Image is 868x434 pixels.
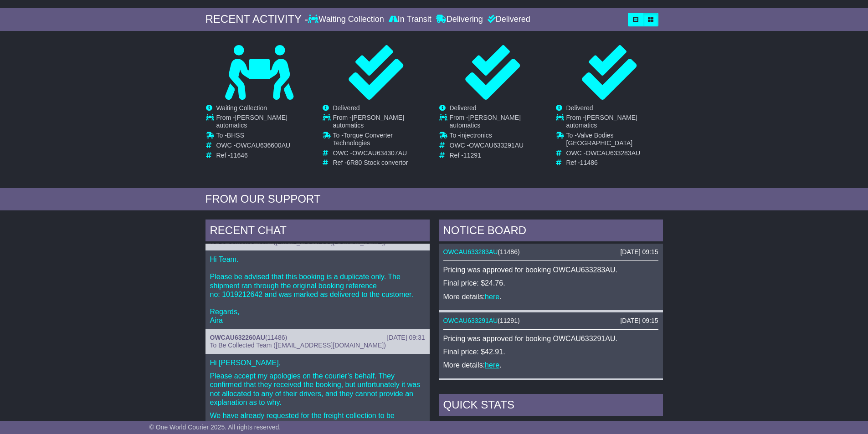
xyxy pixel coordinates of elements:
[443,279,658,287] p: Final price: $24.76.
[443,248,498,255] a: OWCAU633283AU
[566,104,593,112] span: Delivered
[450,132,546,142] td: To -
[443,292,658,301] p: More details: .
[386,15,434,25] div: In Transit
[566,132,633,147] span: Valve Bodies [GEOGRAPHIC_DATA]
[566,114,663,132] td: From -
[443,248,658,256] div: ( )
[216,114,313,132] td: From -
[443,266,658,274] p: Pricing was approved for booking OWCAU633283AU.
[500,248,518,255] span: 11486
[485,15,530,25] div: Delivered
[216,152,313,159] td: Ref -
[450,114,546,132] td: From -
[469,142,524,149] span: OWCAU633291AU
[450,152,546,159] td: Ref -
[205,193,663,206] div: FROM OUR SUPPORT
[267,334,285,341] span: 11486
[586,149,640,157] span: OWCAU633283AU
[580,159,598,166] span: 11486
[439,220,663,244] div: NOTICE BOARD
[460,132,492,139] span: injectronics
[210,334,265,341] a: OWCAU632260AU
[333,132,393,147] span: Torque Converter Technologies
[308,15,386,25] div: Waiting Collection
[333,132,429,149] td: To -
[450,114,521,129] span: [PERSON_NAME] automatics
[210,358,425,367] p: Hi [PERSON_NAME],
[434,15,485,25] div: Delivering
[566,159,663,167] td: Ref -
[210,372,425,407] p: Please accept my apologies on the courier’s behalf. They confirmed that they received the booking...
[566,114,637,129] span: [PERSON_NAME] automatics
[333,159,429,167] td: Ref -
[463,152,481,159] span: 11291
[333,104,360,112] span: Delivered
[443,317,498,324] a: OWCAU633291AU
[230,152,248,159] span: 11646
[210,342,386,349] span: To Be Collected Team ([EMAIL_ADDRESS][DOMAIN_NAME])
[216,142,313,152] td: OWC -
[485,361,499,369] a: here
[387,334,425,342] div: [DATE] 09:31
[620,317,658,325] div: [DATE] 09:15
[216,114,288,129] span: [PERSON_NAME] automatics
[333,114,429,132] td: From -
[620,248,658,256] div: [DATE] 09:15
[333,149,429,159] td: OWC -
[205,13,308,26] div: RECENT ACTIVITY -
[216,132,313,142] td: To -
[216,104,267,112] span: Waiting Collection
[443,317,658,325] div: ( )
[210,334,425,342] div: ( )
[566,132,663,149] td: To -
[443,334,658,343] p: Pricing was approved for booking OWCAU633291AU.
[210,255,425,325] p: Hi Team. Please be advised that this booking is a duplicate only. The shipment ran through the or...
[443,347,658,356] p: Final price: $42.91.
[500,317,518,324] span: 11291
[352,149,407,157] span: OWCAU634307AU
[210,411,425,429] p: We have already requested for the freight collection to be rescheduled for [DATE].
[443,361,658,369] p: More details: .
[236,142,290,149] span: OWCAU636600AU
[227,132,244,139] span: BHSS
[205,220,430,244] div: RECENT CHAT
[485,293,499,301] a: here
[347,159,408,166] span: 6R80 Stock convertor
[566,149,663,159] td: OWC -
[439,394,663,419] div: Quick Stats
[333,114,404,129] span: [PERSON_NAME] automatics
[149,424,281,431] span: © One World Courier 2025. All rights reserved.
[450,142,546,152] td: OWC -
[450,104,477,112] span: Delivered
